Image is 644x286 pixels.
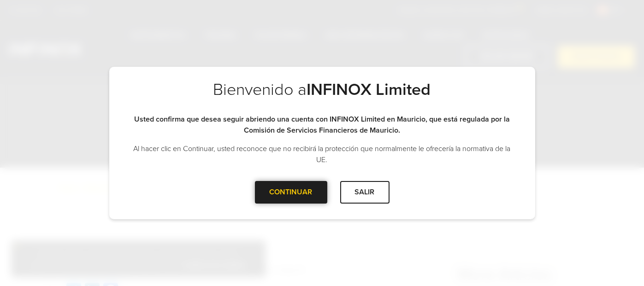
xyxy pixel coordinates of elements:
[128,143,517,165] p: Al hacer clic en Continuar, usted reconoce que no recibirá la protección que normalmente le ofrec...
[307,80,431,99] strong: INFINOX Limited
[128,80,517,114] h2: Bienvenido a
[134,115,510,135] strong: Usted confirma que desea seguir abriendo una cuenta con INFINOX Limited en Mauricio, que está reg...
[255,181,327,204] div: CONTINUAR
[340,181,390,204] div: SALIR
